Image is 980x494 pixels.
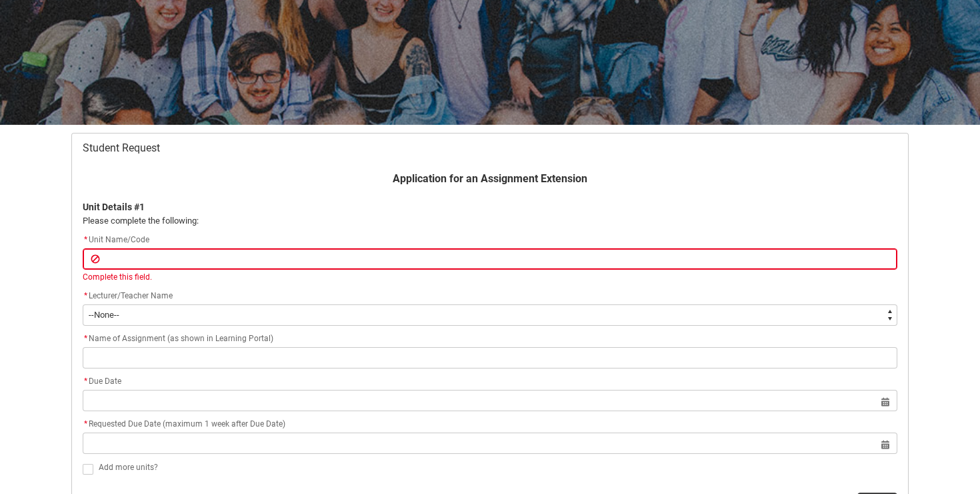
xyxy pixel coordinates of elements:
abbr: required [84,334,87,343]
abbr: required [84,419,87,429]
span: Unit Name/Code [83,235,149,244]
div: Complete this field. [83,271,897,283]
b: Application for an Assignment Extension [393,172,587,185]
span: Lecturer/Teacher Name [89,291,173,300]
abbr: required [84,377,87,386]
abbr: required [84,235,87,244]
span: Name of Assignment (as shown in Learning Portal) [83,334,273,343]
b: Unit Details #1 [83,202,145,212]
p: Please complete the following: [83,214,897,228]
span: Due Date [83,377,121,386]
span: Add more units? [99,463,158,472]
abbr: required [84,291,87,300]
span: Requested Due Date (maximum 1 week after Due Date) [83,419,285,429]
span: Student Request [83,142,160,155]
